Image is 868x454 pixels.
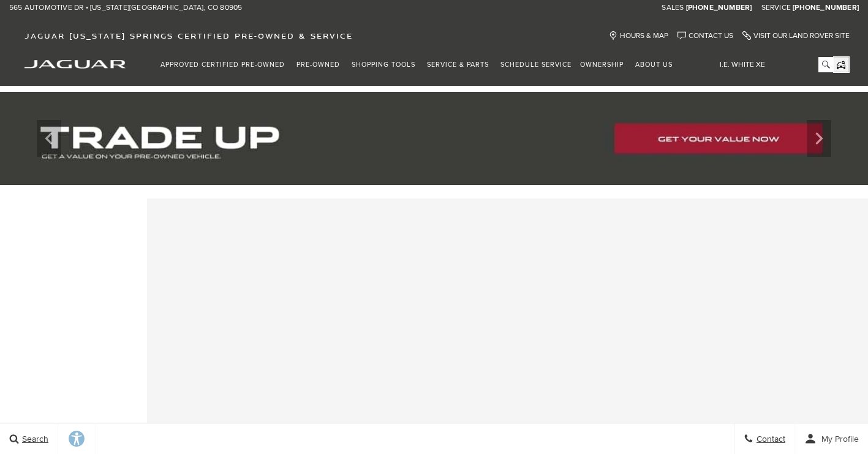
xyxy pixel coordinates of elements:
[686,3,752,13] a: [PHONE_NUMBER]
[742,31,850,40] a: Visit Our Land Rover Site
[576,54,631,75] a: Ownership
[711,57,833,72] input: i.e. White XE
[761,3,791,12] span: Service
[631,54,680,75] a: About Us
[9,3,242,13] a: 565 Automotive Dr • [US_STATE][GEOGRAPHIC_DATA], CO 80905
[25,31,353,40] span: Jaguar [US_STATE] Springs Certified Pre-Owned & Service
[677,31,733,40] a: Contact Us
[423,54,496,75] a: Service & Parts
[18,31,359,40] a: Jaguar [US_STATE] Springs Certified Pre-Owned & Service
[156,54,680,75] nav: Main Navigation
[156,54,292,75] a: Approved Certified Pre-Owned
[662,3,684,12] span: Sales
[25,60,126,69] img: Jaguar
[793,3,859,13] a: [PHONE_NUMBER]
[817,434,859,444] span: My Profile
[25,58,126,69] a: jaguar
[753,434,785,444] span: Contact
[292,54,347,75] a: Pre-Owned
[795,423,868,454] button: user-profile-menu
[496,54,576,75] a: Schedule Service
[609,31,668,40] a: Hours & Map
[347,54,423,75] a: Shopping Tools
[19,434,48,444] span: Search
